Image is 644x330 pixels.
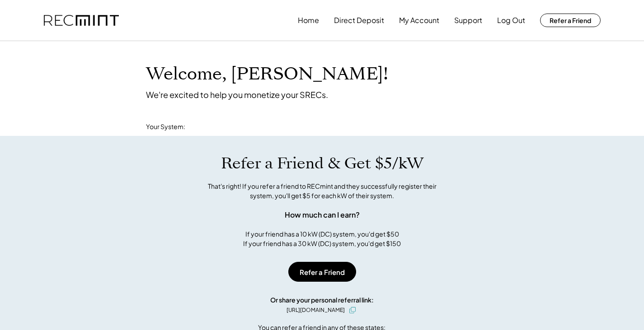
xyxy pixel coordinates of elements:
[454,11,482,29] button: Support
[221,154,423,173] h1: Refer a Friend & Get $5/kW
[146,64,388,85] h1: Welcome, [PERSON_NAME]!
[298,11,319,29] button: Home
[288,262,356,282] button: Refer a Friend
[285,209,360,220] div: How much can I earn?
[44,15,119,26] img: recmint-logotype%403x.png
[399,11,439,29] button: My Account
[270,295,374,305] div: Or share your personal referral link:
[243,229,401,248] div: If your friend has a 10 kW (DC) system, you'd get $50 If your friend has a 30 kW (DC) system, you...
[540,14,601,27] button: Refer a Friend
[497,11,525,29] button: Log Out
[198,181,447,200] div: That's right! If you refer a friend to RECmint and they successfully register their system, you'l...
[146,89,328,100] div: We're excited to help you monetize your SRECs.
[334,11,384,29] button: Direct Deposit
[146,122,185,131] div: Your System:
[347,305,358,316] button: click to copy
[287,306,345,314] div: [URL][DOMAIN_NAME]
